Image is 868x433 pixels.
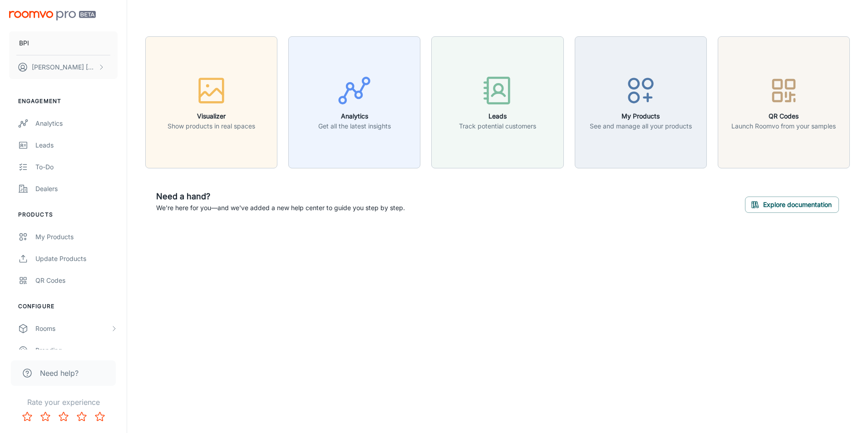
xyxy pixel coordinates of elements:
button: VisualizerShow products in real spaces [145,36,277,168]
div: Update Products [35,254,118,264]
p: BPI [19,38,29,48]
h6: My Products [590,111,692,121]
button: Explore documentation [745,197,839,213]
div: My Products [35,232,118,242]
button: [PERSON_NAME] [PERSON_NAME] [9,55,118,79]
div: Dealers [35,184,118,194]
h6: Leads [459,111,536,121]
a: QR CodesLaunch Roomvo from your samples [718,97,850,106]
p: Get all the latest insights [318,121,391,131]
button: QR CodesLaunch Roomvo from your samples [718,36,850,168]
button: AnalyticsGet all the latest insights [288,36,420,168]
p: See and manage all your products [590,121,692,131]
p: [PERSON_NAME] [PERSON_NAME] [32,62,96,72]
p: Launch Roomvo from your samples [731,121,836,131]
button: LeadsTrack potential customers [431,36,563,168]
p: Show products in real spaces [168,121,255,131]
img: Roomvo PRO Beta [9,11,96,20]
button: My ProductsSee and manage all your products [575,36,707,168]
h6: Analytics [318,111,391,121]
a: My ProductsSee and manage all your products [575,97,707,106]
a: LeadsTrack potential customers [431,97,563,106]
p: Track potential customers [459,121,536,131]
h6: Need a hand? [156,190,405,203]
div: To-do [35,162,118,172]
div: Leads [35,140,118,150]
a: AnalyticsGet all the latest insights [288,97,420,106]
h6: Visualizer [168,111,255,121]
button: BPI [9,31,118,55]
h6: QR Codes [731,111,836,121]
div: Analytics [35,118,118,128]
a: Explore documentation [745,200,839,209]
p: We're here for you—and we've added a new help center to guide you step by step. [156,203,405,213]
